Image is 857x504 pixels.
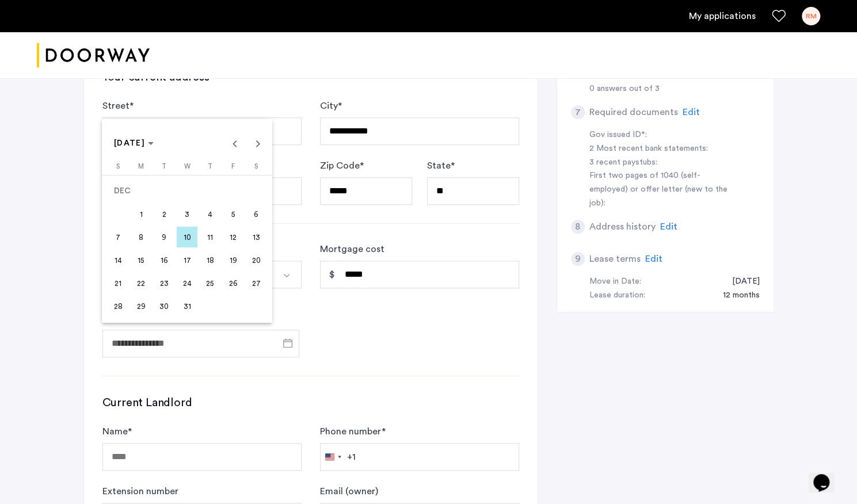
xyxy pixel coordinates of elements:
[176,226,199,249] button: December 10, 2008
[246,132,269,155] button: Next month
[184,163,191,170] span: W
[200,227,220,247] span: 11
[222,249,245,272] button: December 19, 2008
[106,249,129,272] button: December 14, 2008
[153,226,176,249] button: December 9, 2008
[245,203,268,226] button: December 6, 2008
[222,272,245,295] button: December 26, 2008
[199,226,222,249] button: December 11, 2008
[199,203,222,226] button: December 4, 2008
[176,272,199,295] button: December 24, 2008
[138,163,144,170] span: M
[231,163,235,170] span: F
[154,296,174,316] span: 30
[129,249,153,272] button: December 15, 2008
[200,250,220,270] span: 18
[106,180,268,203] td: DEC
[200,273,220,293] span: 25
[246,250,266,270] span: 20
[131,273,151,293] span: 22
[176,249,199,272] button: December 17, 2008
[131,296,151,316] span: 29
[246,204,266,224] span: 6
[108,227,128,247] span: 7
[177,296,197,316] span: 31
[154,250,174,270] span: 16
[154,204,174,224] span: 2
[154,227,174,247] span: 9
[246,273,266,293] span: 27
[809,458,845,492] iframe: chat widget
[108,250,128,270] span: 14
[153,203,176,226] button: December 2, 2008
[223,204,243,224] span: 5
[106,226,129,249] button: December 7, 2008
[116,163,120,170] span: S
[108,296,128,316] span: 28
[129,203,153,226] button: December 1, 2008
[153,249,176,272] button: December 16, 2008
[131,250,151,270] span: 15
[222,203,245,226] button: December 5, 2008
[245,226,268,249] button: December 13, 2008
[223,250,243,270] span: 19
[223,273,243,293] span: 26
[254,163,258,170] span: S
[154,273,174,293] span: 23
[177,250,197,270] span: 17
[108,273,128,293] span: 21
[106,272,129,295] button: December 21, 2008
[129,295,153,318] button: December 29, 2008
[129,272,153,295] button: December 22, 2008
[223,132,246,155] button: Previous month
[131,204,151,224] span: 1
[199,272,222,295] button: December 25, 2008
[131,227,151,247] span: 8
[245,249,268,272] button: December 20, 2008
[177,204,197,224] span: 3
[176,295,199,318] button: December 31, 2008
[176,203,199,226] button: December 3, 2008
[199,249,222,272] button: December 18, 2008
[245,272,268,295] button: December 27, 2008
[153,272,176,295] button: December 23, 2008
[246,227,266,247] span: 13
[114,139,145,147] span: [DATE]
[106,295,129,318] button: December 28, 2008
[162,163,166,170] span: T
[200,204,220,224] span: 4
[208,163,212,170] span: T
[222,226,245,249] button: December 12, 2008
[223,227,243,247] span: 12
[177,273,197,293] span: 24
[129,226,153,249] button: December 8, 2008
[109,133,158,154] button: Choose month and year
[177,227,197,247] span: 10
[153,295,176,318] button: December 30, 2008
